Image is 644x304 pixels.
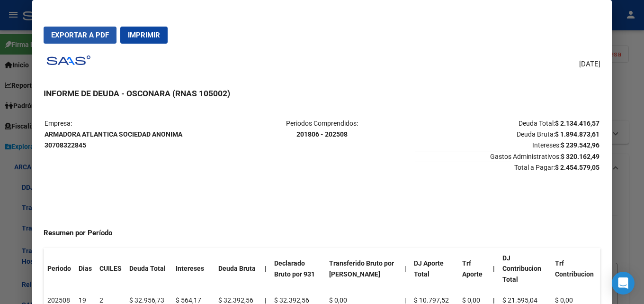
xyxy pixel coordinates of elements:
th: DJ Aporte Total [410,248,458,290]
th: | [401,248,410,290]
th: Declarado Bruto por 931 [270,248,325,290]
th: Trf Aporte [458,248,489,290]
strong: $ 1.894.873,61 [555,130,599,138]
p: Deuda Total: Deuda Bruta: Intereses: [415,118,599,150]
button: Exportar a PDF [44,27,116,44]
p: Empresa: [45,118,229,150]
th: Periodo [44,248,75,290]
th: Intereses [172,248,215,290]
strong: 201806 - 202508 [296,130,348,138]
strong: $ 2.134.416,57 [555,120,599,127]
span: Exportar a PDF [51,31,109,39]
th: Dias [75,248,96,290]
span: [DATE] [579,59,600,70]
strong: $ 2.454.579,05 [555,164,599,171]
th: Trf Contribucion [551,248,600,290]
h3: INFORME DE DEUDA - OSCONARA (RNAS 105002) [44,87,600,100]
strong: $ 239.542,96 [561,141,599,149]
span: Gastos Administrativos: [415,151,599,160]
th: Deuda Total [125,248,172,290]
th: CUILES [96,248,125,290]
h4: Resumen por Período [44,228,600,239]
th: | [261,248,270,290]
th: DJ Contribucion Total [499,248,552,290]
strong: ARMADORA ATLANTICA SOCIEDAD ANONIMA 30708322845 [45,130,182,149]
button: Imprimir [120,27,168,44]
div: Open Intercom Messenger [612,272,635,295]
th: Transferido Bruto por [PERSON_NAME] [325,248,401,290]
span: Total a Pagar: [415,162,599,171]
span: Imprimir [128,31,160,39]
th: Deuda Bruta [215,248,261,290]
p: Periodos Comprendidos: [230,118,414,140]
strong: $ 320.162,49 [561,153,599,160]
th: | [489,248,499,290]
